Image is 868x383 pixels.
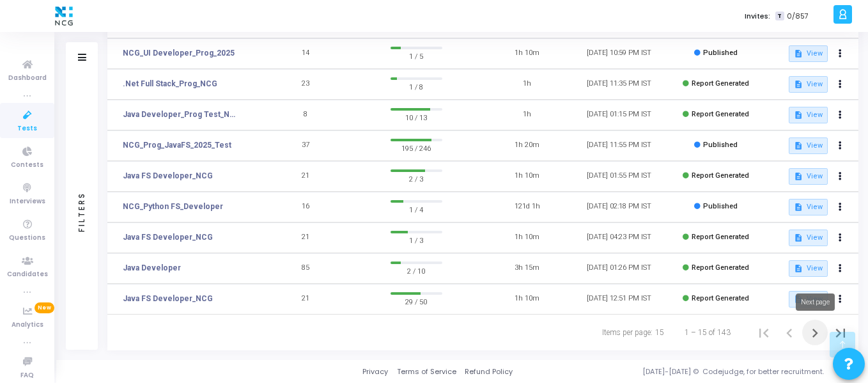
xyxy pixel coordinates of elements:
[775,12,784,21] span: T
[481,130,573,161] td: 1h 20m
[703,141,738,149] span: Published
[20,370,34,381] span: FAQ
[794,141,803,150] mat-icon: description
[802,320,828,345] button: Next page
[794,172,803,181] mat-icon: description
[260,253,352,284] td: 85
[481,69,573,100] td: 1h
[391,233,442,246] span: 1 / 3
[391,141,442,154] span: 195 / 246
[35,302,54,313] span: New
[123,231,213,243] a: Java FS Developer_NCG
[789,199,828,215] button: View
[123,47,235,59] a: NCG_UI Developer_Prog_2025
[17,123,37,134] span: Tests
[481,253,573,284] td: 3h 15m
[573,223,665,253] td: [DATE] 04:23 PM IST
[260,284,352,315] td: 21
[794,233,803,242] mat-icon: description
[692,294,749,302] span: Report Generated
[692,171,749,180] span: Report Generated
[123,201,223,212] a: NCG_Python FS_Developer
[573,69,665,100] td: [DATE] 11:35 PM IST
[260,192,352,223] td: 16
[789,76,828,93] button: View
[481,192,573,223] td: 121d 1h
[794,80,803,89] mat-icon: description
[76,141,88,282] div: Filters
[794,203,803,212] mat-icon: description
[12,320,43,331] span: Analytics
[260,130,352,161] td: 37
[703,49,738,57] span: Published
[11,160,43,171] span: Contests
[391,80,442,93] span: 1 / 8
[573,38,665,69] td: [DATE] 10:59 PM IST
[655,327,664,338] div: 15
[362,366,388,377] a: Privacy
[692,79,749,88] span: Report Generated
[789,137,828,154] button: View
[465,366,513,377] a: Refund Policy
[9,233,45,244] span: Questions
[777,320,802,345] button: Previous page
[481,161,573,192] td: 1h 10m
[8,73,47,84] span: Dashboard
[685,327,731,338] div: 1 – 15 of 143
[703,202,738,210] span: Published
[391,172,442,185] span: 2 / 3
[573,161,665,192] td: [DATE] 01:55 PM IST
[796,293,835,311] div: Next page
[573,253,665,284] td: [DATE] 01:26 PM IST
[260,38,352,69] td: 14
[789,107,828,123] button: View
[573,192,665,223] td: [DATE] 02:18 PM IST
[52,3,76,29] img: logo
[794,264,803,273] mat-icon: description
[391,111,442,123] span: 10 / 13
[692,263,749,272] span: Report Generated
[260,223,352,253] td: 21
[10,196,45,207] span: Interviews
[481,284,573,315] td: 1h 10m
[123,262,181,274] a: Java Developer
[789,45,828,62] button: View
[794,111,803,120] mat-icon: description
[7,269,48,280] span: Candidates
[481,223,573,253] td: 1h 10m
[745,11,770,22] label: Invites:
[260,161,352,192] td: 21
[751,320,777,345] button: First page
[794,49,803,58] mat-icon: description
[573,130,665,161] td: [DATE] 11:55 PM IST
[397,366,456,377] a: Terms of Service
[481,38,573,69] td: 1h 10m
[260,69,352,100] td: 23
[789,260,828,277] button: View
[481,100,573,130] td: 1h
[123,293,213,304] a: Java FS Developer_NCG
[692,233,749,241] span: Report Generated
[692,110,749,118] span: Report Generated
[123,109,240,120] a: Java Developer_Prog Test_NCG
[260,100,352,130] td: 8
[513,366,852,377] div: [DATE]-[DATE] © Codejudge, for better recruitment.
[787,11,809,22] span: 0/857
[123,78,217,90] a: .Net Full Stack_Prog_NCG
[391,49,442,62] span: 1 / 5
[391,295,442,308] span: 29 / 50
[123,139,231,151] a: NCG_Prog_JavaFS_2025_Test
[391,203,442,215] span: 1 / 4
[391,264,442,277] span: 2 / 10
[602,327,653,338] div: Items per page:
[789,230,828,246] button: View
[573,100,665,130] td: [DATE] 01:15 PM IST
[573,284,665,315] td: [DATE] 12:51 PM IST
[123,170,213,182] a: Java FS Developer_NCG
[789,168,828,185] button: View
[828,320,853,345] button: Last page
